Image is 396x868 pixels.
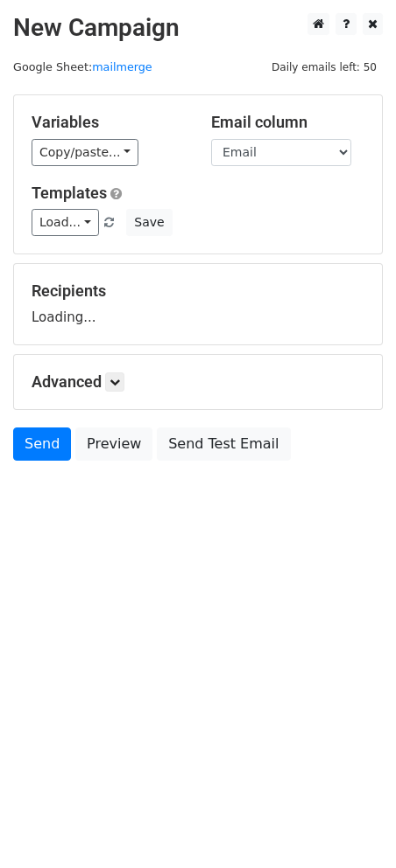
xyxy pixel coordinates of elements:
[13,13,383,43] h2: New Campaign
[32,209,99,236] a: Load...
[157,427,290,461] a: Send Test Email
[32,139,138,166] a: Copy/paste...
[13,60,152,73] small: Google Sheet:
[32,372,364,392] h5: Advanced
[126,209,172,236] button: Save
[265,58,383,77] span: Daily emails left: 50
[265,60,383,73] a: Daily emails left: 50
[13,427,71,461] a: Send
[92,60,152,73] a: mailmerge
[32,281,364,327] div: Loading...
[32,184,107,202] a: Templates
[32,113,185,132] h5: Variables
[75,427,152,461] a: Preview
[32,281,364,301] h5: Recipients
[211,113,364,132] h5: Email column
